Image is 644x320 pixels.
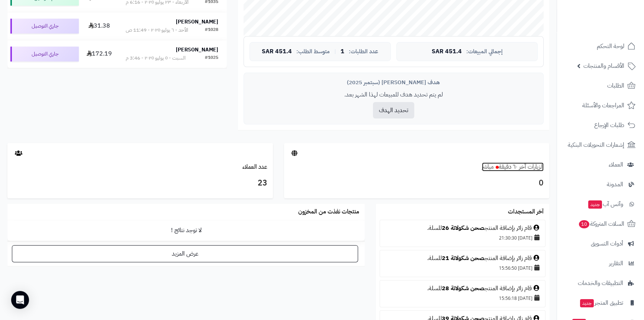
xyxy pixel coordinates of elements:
[249,79,538,86] div: هدف [PERSON_NAME] (سبتمبر 2025)
[580,299,594,307] span: جديد
[561,37,640,55] a: لوحة التحكم
[126,26,188,34] div: الأحد - ٦ يوليو ٢٠٢٥ - 11:49 ص
[609,159,623,170] span: العملاء
[176,46,218,54] strong: [PERSON_NAME]
[82,12,117,40] td: 31.38
[508,209,544,215] h3: آخر المستجدات
[13,177,267,190] h3: 23
[591,238,623,249] span: أدوات التسويق
[583,61,624,71] span: الأقسام والمنتجات
[384,224,541,232] div: قام زائر بإضافة المنتج للسلة.
[205,26,218,34] div: #1028
[561,195,640,213] a: وآتس آبجديد
[10,47,79,61] div: جاري التوصيل
[384,293,541,303] div: [DATE] 15:56:18
[242,162,267,171] a: عدد العملاء
[262,48,292,55] span: 451.4 SAR
[349,48,378,55] span: عدد الطلبات:
[593,19,637,34] img: logo-2.png
[568,140,624,150] span: إشعارات التحويلات البنكية
[341,48,344,55] span: 1
[582,100,624,111] span: المراجعات والأسئلة
[12,245,358,262] a: عرض المزيد
[296,48,330,55] span: متوسط الطلب:
[561,235,640,253] a: أدوات التسويق
[373,102,414,118] button: تحديد الهدف
[466,48,502,55] span: إجمالي المبيعات:
[578,219,624,229] span: السلات المتروكة
[7,220,365,241] td: لا توجد نتائج !
[561,77,640,95] a: الطلبات
[384,263,541,273] div: [DATE] 15:56:50
[561,136,640,154] a: إشعارات التحويلات البنكية
[126,54,186,62] div: السبت - ٥ يوليو ٢٠٢٥ - 3:46 م
[290,177,544,190] h3: 0
[82,40,117,68] td: 172.19
[607,179,623,190] span: المدونة
[442,284,484,293] a: صحن شكولاتة 28
[482,162,544,171] a: الزيارات آخر ٦٠ دقيقةمباشر
[561,215,640,233] a: السلات المتروكة10
[561,254,640,272] a: التقارير
[384,284,541,293] div: قام زائر بإضافة المنتج للسلة.
[588,200,602,209] span: جديد
[609,258,623,269] span: التقارير
[561,175,640,193] a: المدونة
[431,48,461,55] span: 451.4 SAR
[442,254,484,263] a: صحن شكولاتة 21
[482,162,494,171] small: مباشر
[249,91,538,99] p: لم يتم تحديد هدف للمبيعات لهذا الشهر بعد.
[384,254,541,263] div: قام زائر بإضافة المنتج للسلة.
[607,80,624,91] span: الطلبات
[561,294,640,312] a: تطبيق المتجرجديد
[561,116,640,134] a: طلبات الإرجاع
[561,96,640,114] a: المراجعات والأسئلة
[298,209,359,215] h3: منتجات نفذت من المخزون
[579,220,589,228] span: 10
[384,232,541,243] div: [DATE] 21:30:30
[561,274,640,292] a: التطبيقات والخدمات
[11,291,29,309] div: Open Intercom Messenger
[205,54,218,62] div: #1025
[587,199,623,209] span: وآتس آب
[597,41,624,51] span: لوحة التحكم
[334,49,336,54] span: |
[579,298,623,308] span: تطبيق المتجر
[442,224,484,232] a: صحن شكولاتة 26
[561,156,640,174] a: العملاء
[176,18,218,26] strong: [PERSON_NAME]
[10,19,79,34] div: جاري التوصيل
[578,278,623,288] span: التطبيقات والخدمات
[594,120,624,130] span: طلبات الإرجاع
